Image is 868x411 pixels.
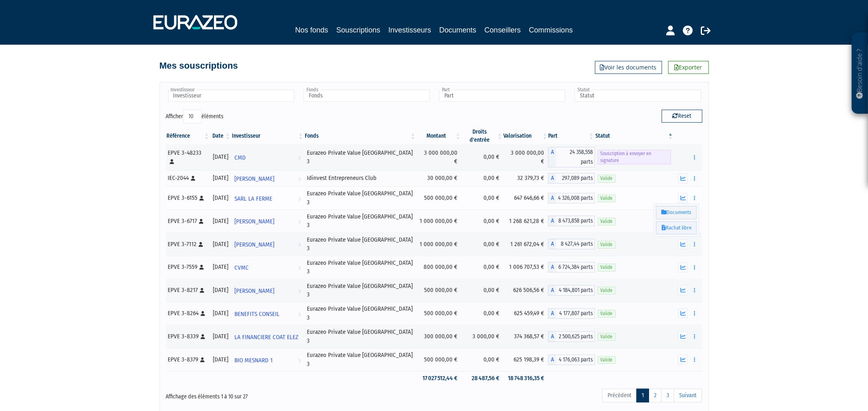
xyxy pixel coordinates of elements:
[548,331,556,342] span: A
[503,128,549,144] th: Valorisation: activer pour trier la colonne par ordre croissant
[668,61,709,74] a: Exporter
[548,128,595,144] th: Part: activer pour trier la colonne par ordre croissant
[548,239,595,249] div: A - Eurazeo Private Value Europe 3
[199,242,203,247] i: [Français] Personne physique
[213,174,228,182] div: [DATE]
[201,357,205,362] i: [Français] Personne physique
[200,265,204,270] i: [Français] Personne physique
[461,279,503,302] td: 0,00 €
[298,214,301,229] i: Voir l'investisseur
[548,285,556,296] span: A
[234,214,274,229] span: [PERSON_NAME]
[548,308,595,319] div: A - Eurazeo Private Value Europe 3
[416,256,461,279] td: 800 000,00 €
[461,302,503,325] td: 0,00 €
[200,288,205,293] i: [Français] Personne physique
[503,348,549,371] td: 625 198,39 €
[213,309,228,318] div: [DATE]
[416,348,461,371] td: 500 000,00 €
[231,149,304,165] a: CMD
[307,282,414,299] div: Eurazeo Private Value [GEOGRAPHIC_DATA] 3
[595,61,662,74] a: Voir les documents
[388,24,431,36] a: Investisseurs
[598,218,616,225] span: Valide
[556,308,595,319] span: 4 177,807 parts
[598,241,616,249] span: Valide
[661,389,674,402] a: 3
[213,217,228,225] div: [DATE]
[234,283,274,299] span: [PERSON_NAME]
[548,193,556,203] span: A
[231,236,304,252] a: [PERSON_NAME]
[662,110,702,123] button: Reset
[598,175,616,182] span: Valide
[295,24,328,36] a: Nos fonds
[307,328,414,345] div: Eurazeo Private Value [GEOGRAPHIC_DATA] 3
[213,332,228,341] div: [DATE]
[213,153,228,161] div: [DATE]
[416,128,461,144] th: Montant: activer pour trier la colonne par ordre croissant
[168,217,208,225] div: EPVE 3-6717
[595,128,674,144] th: Statut : activer pour trier la colonne par ordre d&eacute;croissant
[210,128,231,144] th: Date: activer pour trier la colonne par ordre croissant
[556,285,595,296] span: 4 184,801 parts
[336,24,380,37] a: Souscriptions
[231,282,304,299] a: [PERSON_NAME]
[556,355,595,365] span: 4 176,063 parts
[168,355,208,364] div: EPVE 3-8379
[298,307,301,322] i: Voir l'investisseur
[231,128,304,144] th: Investisseur: activer pour trier la colonne par ordre croissant
[855,37,865,110] p: Besoin d'aide ?
[656,206,697,219] a: Documents
[598,195,616,202] span: Valide
[416,302,461,325] td: 500 000,00 €
[153,15,237,30] img: 1732889491-logotype_eurazeo_blanc_rvb.png
[231,190,304,206] a: SARL LA FERME
[231,329,304,345] a: LA FINANCIERE COAT ELEZ
[200,196,204,201] i: [Français] Personne physique
[416,186,461,210] td: 500 000,00 €
[548,239,556,249] span: A
[556,262,595,273] span: 6 724,384 parts
[170,159,175,164] i: [Français] Personne physique
[184,110,202,123] select: Afficheréléments
[598,150,671,164] span: Souscription à envoyer en signature
[231,259,304,275] a: CVMC
[556,147,595,167] span: 24 358,558 parts
[168,332,208,341] div: EPVE 3-8339
[191,176,196,181] i: [Français] Personne physique
[461,210,503,233] td: 0,00 €
[166,388,383,401] div: Affichage des éléments 1 à 10 sur 27
[234,150,246,165] span: CMD
[213,355,228,364] div: [DATE]
[307,212,414,230] div: Eurazeo Private Value [GEOGRAPHIC_DATA] 3
[298,345,301,360] i: Voir l'investisseur
[168,263,208,271] div: EPVE 3-7559
[503,279,549,302] td: 626 506,56 €
[168,149,208,166] div: EPVE 3-48233
[548,216,595,226] div: A - Eurazeo Private Value Europe 3
[213,194,228,202] div: [DATE]
[548,355,556,365] span: A
[168,194,208,202] div: EPVE 3-6155
[231,213,304,229] a: [PERSON_NAME]
[503,371,549,385] td: 18 748 316,35 €
[231,305,304,322] a: BENEFITS CONSEIL
[556,239,595,249] span: 8 427,44 parts
[548,193,595,203] div: A - Eurazeo Private Value Europe 3
[529,24,573,36] a: Commissions
[548,331,595,342] div: A - Eurazeo Private Value Europe 3
[439,24,477,36] a: Documents
[416,325,461,348] td: 300 000,00 €
[485,24,521,36] a: Conseillers
[416,144,461,170] td: 3 000 000,00 €
[548,147,556,167] span: A
[298,283,301,299] i: Voir l'investisseur
[168,240,208,249] div: EPVE 3-7112
[461,256,503,279] td: 0,00 €
[598,264,616,271] span: Valide
[556,331,595,342] span: 2 500,625 parts
[307,351,414,368] div: Eurazeo Private Value [GEOGRAPHIC_DATA] 3
[548,173,595,184] div: A - Idinvest Entrepreneurs Club
[307,174,414,182] div: Idinvest Entrepreneurs Club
